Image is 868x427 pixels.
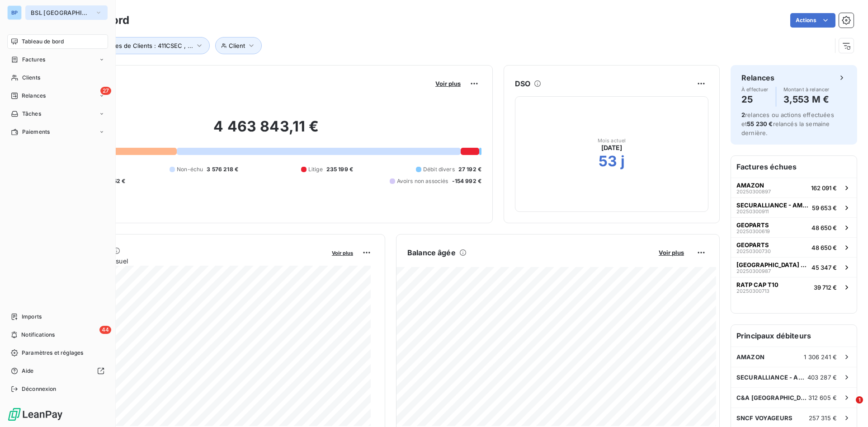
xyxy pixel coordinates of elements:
[736,209,769,214] span: 20250300911
[837,396,859,418] iframe: Intercom live chat
[99,326,111,334] span: 44
[736,249,771,254] span: 20250300730
[621,152,625,170] h2: j
[100,87,111,95] span: 27
[22,385,57,393] span: Déconnexion
[783,92,830,107] h4: 3,553 M €
[856,396,863,404] span: 1
[731,197,857,217] button: SECURALLIANCE - AMAZON2025030091159 653 €
[731,178,857,197] button: AMAZON20250300897162 091 €
[736,189,771,194] span: 20250300897
[452,177,482,185] span: -154 992 €
[22,367,34,375] span: Aide
[177,165,203,174] span: Non-échu
[811,224,837,231] span: 48 650 €
[736,288,769,294] span: 20250300713
[736,394,808,401] span: C&A [GEOGRAPHIC_DATA]
[435,80,461,87] span: Voir plus
[811,244,837,251] span: 48 650 €
[599,152,617,170] h2: 53
[736,268,771,274] span: 20250300987
[7,5,22,20] div: BP
[7,407,63,422] img: Logo LeanPay
[423,165,455,174] span: Débit divers
[736,202,808,209] span: SECURALLIANCE - AMAZON
[731,217,857,237] button: GEOPARTS2025030061948 650 €
[22,313,42,321] span: Imports
[407,247,456,258] h6: Balance âgée
[22,110,41,118] span: Tâches
[731,237,857,257] button: GEOPARTS2025030073048 650 €
[85,37,210,54] button: Groupes de Clients : 411CSEC , ...
[21,331,55,339] span: Notifications
[326,165,353,174] span: 235 199 €
[741,92,769,107] h4: 25
[736,182,764,189] span: AMAZON
[433,80,463,88] button: Voir plus
[98,42,193,49] span: Groupes de Clients : 411CSEC , ...
[736,281,778,288] span: RATP CAP T10
[332,250,353,256] span: Voir plus
[741,72,774,83] h6: Relances
[458,165,481,174] span: 27 192 €
[22,128,50,136] span: Paiements
[741,87,769,92] span: À effectuer
[7,364,108,378] a: Aide
[215,37,262,54] button: Client
[22,74,40,82] span: Clients
[814,284,837,291] span: 39 712 €
[51,117,481,145] h2: 4 463 843,11 €
[515,78,530,89] h6: DSO
[31,9,91,16] span: BSL [GEOGRAPHIC_DATA]
[22,92,46,100] span: Relances
[804,353,837,361] span: 1 306 241 €
[809,414,837,422] span: 257 315 €
[397,177,448,185] span: Avoirs non associés
[22,349,83,357] span: Paramètres et réglages
[736,353,764,361] span: AMAZON
[731,156,857,178] h6: Factures échues
[811,264,837,271] span: 45 347 €
[811,184,837,192] span: 162 091 €
[731,277,857,297] button: RATP CAP T102025030071339 712 €
[808,394,837,401] span: 312 605 €
[598,138,626,143] span: Mois actuel
[656,249,687,257] button: Voir plus
[22,56,45,64] span: Factures
[736,221,769,229] span: GEOPARTS
[51,256,325,266] span: Chiffre d'affaires mensuel
[790,13,835,28] button: Actions
[741,111,834,136] span: relances ou actions effectuées et relancés la semaine dernière.
[736,241,769,249] span: GEOPARTS
[308,165,323,174] span: Litige
[731,257,857,277] button: [GEOGRAPHIC_DATA] [GEOGRAPHIC_DATA]2025030098745 347 €
[229,42,245,49] span: Client
[736,414,793,422] span: SNCF VOYAGEURS
[207,165,238,174] span: 3 576 218 €
[329,249,356,257] button: Voir plus
[731,325,857,347] h6: Principaux débiteurs
[601,143,623,152] span: [DATE]
[22,38,64,46] span: Tableau de bord
[741,111,745,118] span: 2
[736,374,807,381] span: SECURALLIANCE - AMAZON
[812,204,837,211] span: 59 653 €
[736,229,770,234] span: 20250300619
[747,120,773,127] span: 55 230 €
[807,374,837,381] span: 403 287 €
[659,249,684,256] span: Voir plus
[736,261,808,268] span: [GEOGRAPHIC_DATA] [GEOGRAPHIC_DATA]
[783,87,830,92] span: Montant à relancer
